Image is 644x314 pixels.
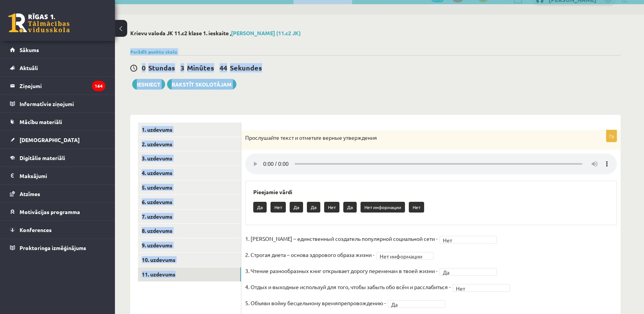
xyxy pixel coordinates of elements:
[142,63,146,72] span: 0
[20,154,65,161] span: Digitālie materiāli
[307,202,320,213] p: Да
[132,79,165,90] button: Iesniegt
[138,267,241,281] a: 11. uzdevums
[130,49,177,55] a: Parādīt punktu skalu
[138,123,241,137] a: 1. uzdevums
[20,118,62,125] span: Mācību materiāli
[20,64,38,71] span: Aktuāli
[130,30,621,36] h2: Krievu valoda JK 11.c2 klase 1. ieskaite ,
[452,284,510,292] a: Нет
[270,202,286,213] p: Нет
[409,202,424,213] p: Нет
[20,77,105,95] legend: Ziņojumi
[20,208,80,215] span: Motivācijas programma
[245,233,438,244] p: 1. [PERSON_NAME] – единственный создатель популярной социальной сети -
[253,202,267,213] p: Да
[253,189,609,195] h3: Pieejamie vārdi
[187,63,214,72] span: Minūtes
[220,63,227,72] span: 44
[20,190,40,197] span: Atzīmes
[20,244,86,251] span: Proktoringa izmēģinājums
[20,167,105,185] legend: Maksājumi
[8,13,70,33] a: Rīgas 1. Tālmācības vidusskola
[138,253,241,267] a: 10. uzdevums
[443,236,487,244] span: Нет
[10,167,105,185] a: Maksājumi
[138,238,241,252] a: 9. uzdevums
[138,224,241,238] a: 8. uzdevums
[10,59,105,77] a: Aktuāli
[388,300,445,308] a: Да
[138,180,241,195] a: 5. uzdevums
[10,239,105,257] a: Proktoringa izmēģinājums
[245,297,386,309] p: 5. Объяви войну бесцельному времяпрепровождению -
[324,202,339,213] p: Нет
[10,203,105,221] a: Motivācijas programma
[10,221,105,239] a: Konferences
[443,268,487,276] span: Да
[361,202,405,213] p: Нет информации
[439,268,497,276] a: Да
[10,41,105,59] a: Sākums
[20,46,39,53] span: Sākums
[245,265,438,276] p: 3. Чтение разнообразных книг открывает дорогу переменам в твоей жизни -
[245,134,578,142] p: Прослушайте текст и отметьте верные утверждения
[167,79,236,90] a: Rakstīt skolotājam
[180,63,184,72] span: 3
[230,63,262,72] span: Sekundes
[343,202,357,213] p: Да
[231,29,301,36] a: [PERSON_NAME] (11.c2 JK)
[138,209,241,224] a: 7. uzdevums
[148,63,175,72] span: Stundas
[245,249,374,260] p: 2. Строгая диета – основа здорового образа жизни -
[92,81,105,91] i: 164
[10,95,105,113] a: Informatīvie ziņojumi
[606,130,617,142] p: 7p
[10,113,105,131] a: Mācību materiāli
[10,77,105,95] a: Ziņojumi164
[20,226,52,233] span: Konferences
[290,202,303,213] p: Да
[10,185,105,203] a: Atzīmes
[376,252,434,260] a: Нет информации
[20,136,80,143] span: [DEMOGRAPHIC_DATA]
[456,285,500,292] span: Нет
[138,137,241,151] a: 2. uzdevums
[391,301,435,308] span: Да
[245,281,451,293] p: 4. Отдых и выходные используй для того, чтобы забыть обо всём и расслабиться -
[20,95,105,113] legend: Informatīvie ziņojumi
[138,166,241,180] a: 4. uzdevums
[10,149,105,167] a: Digitālie materiāli
[380,252,423,260] span: Нет информации
[10,131,105,149] a: [DEMOGRAPHIC_DATA]
[439,236,497,244] a: Нет
[138,151,241,165] a: 3. uzdevums
[138,195,241,209] a: 6. uzdevums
